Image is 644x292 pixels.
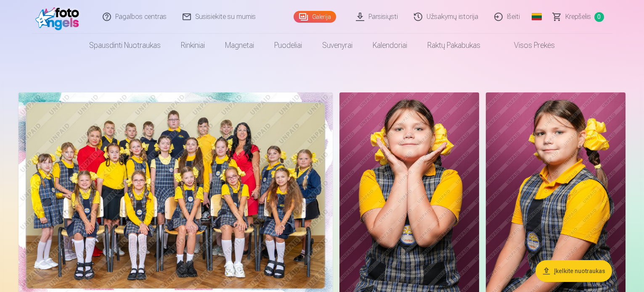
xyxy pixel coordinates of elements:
a: Visos prekės [490,34,565,57]
a: Puodeliai [264,34,312,57]
span: 0 [594,12,604,22]
a: Suvenyrai [312,34,363,57]
a: Rinkiniai [171,34,215,57]
a: Kalendoriai [363,34,417,57]
span: Krepšelis [565,12,591,22]
button: Įkelkite nuotraukas [535,260,612,282]
a: Raktų pakabukas [417,34,490,57]
a: Spausdinti nuotraukas [79,34,171,57]
img: /fa2 [35,3,84,30]
a: Galerija [294,11,336,23]
a: Magnetai [215,34,264,57]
